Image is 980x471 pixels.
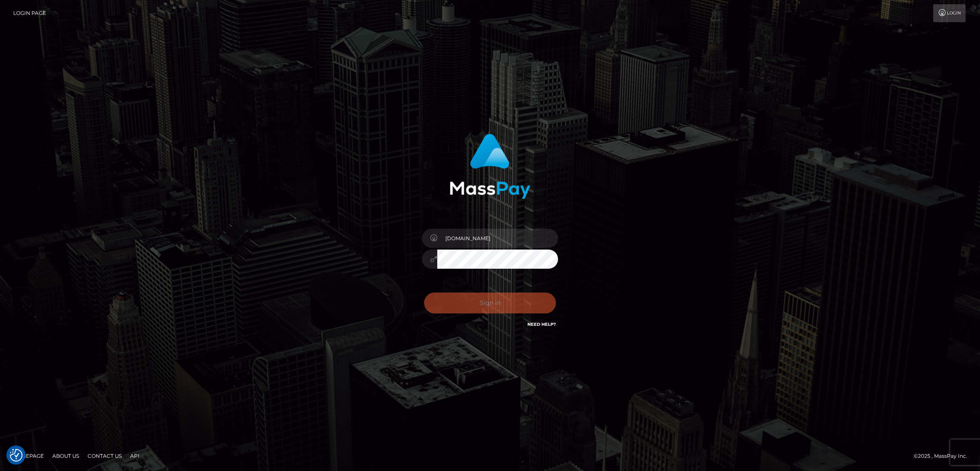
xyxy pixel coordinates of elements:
button: Consent Preferences [10,449,23,462]
a: Login Page [13,4,46,22]
a: Contact Us [84,449,125,462]
div: © 2025 , MassPay Inc. [914,451,974,461]
a: About Us [49,449,83,462]
a: Need Help? [527,322,556,327]
img: Revisit consent button [10,449,23,462]
input: Username... [437,229,558,248]
a: Login [933,4,966,22]
a: Homepage [9,449,47,462]
a: API [127,449,143,462]
img: MassPay Login [450,134,530,199]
